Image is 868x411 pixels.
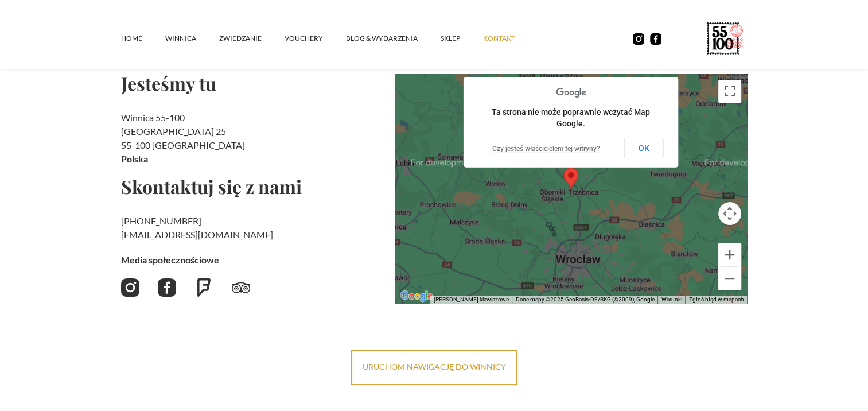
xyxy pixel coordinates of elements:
[718,243,741,266] button: Powiększ
[398,289,435,304] a: Pokaż ten obszar w Mapach Google (otwiera się w nowym oknie)
[121,254,219,265] strong: Media społecznościowe
[346,21,441,56] a: Blog & Wydarzenia
[441,21,483,56] a: SKLEP
[121,215,201,226] a: [PHONE_NUMBER]
[563,168,578,189] div: Map pin
[165,21,219,56] a: winnica
[121,153,148,164] strong: Polska
[121,21,165,56] a: Home
[718,80,741,103] button: Włącz widok pełnoekranowy
[219,21,285,56] a: ZWIEDZANIE
[121,74,386,92] h2: Jesteśmy tu
[688,296,744,303] a: Zgłoś błąd w mapach
[492,145,600,153] a: Czy jesteś właścicielem tej witryny?
[718,267,741,290] button: Pomniejsz
[515,296,654,303] span: Dane mapy ©2025 GeoBasis-DE/BKG (©2009), Google
[351,350,517,385] a: uruchom nawigację do winnicy
[624,138,664,158] button: OK
[121,214,386,242] h2: ‍
[121,177,386,196] h2: Skontaktuj się z nami
[121,111,386,166] h2: Winnica 55-100 [GEOGRAPHIC_DATA] 25 55-100 [GEOGRAPHIC_DATA]
[661,296,682,303] a: Warunki
[285,21,346,56] a: vouchery
[492,107,650,128] span: Ta strona nie może poprawnie wczytać Map Google.
[483,21,538,56] a: kontakt
[398,289,435,304] img: Google
[121,229,273,240] a: [EMAIL_ADDRESS][DOMAIN_NAME]
[718,202,741,225] button: Sterowanie kamerą na mapie
[433,296,508,304] button: Skróty klawiszowe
